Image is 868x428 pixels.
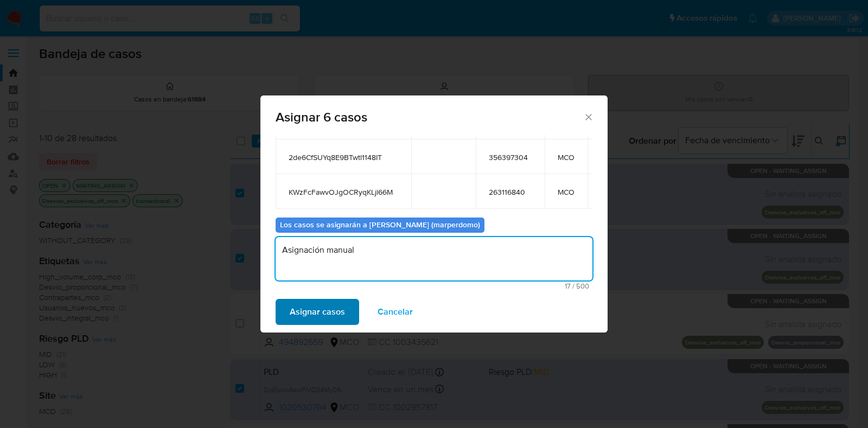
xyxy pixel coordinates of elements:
[276,237,592,280] textarea: Asignación manual
[363,299,427,325] button: Cancelar
[289,152,398,162] span: 2de6CfSUYq8E9BTwtl1148IT
[558,152,575,162] span: MCO
[280,219,480,230] b: Los casos se asignarán a [PERSON_NAME] (marperdomo)
[378,300,413,324] span: Cancelar
[558,187,575,197] span: MCO
[276,111,583,124] span: Asignar 6 casos
[260,95,608,333] div: assign-modal
[279,283,589,290] span: Máximo 500 caracteres
[276,299,359,325] button: Asignar casos
[489,152,532,162] span: 356397304
[289,187,398,197] span: KWzFcFawvOJgOCRyqKLjl66M
[489,187,532,197] span: 263116840
[290,300,345,324] span: Asignar casos
[583,112,593,122] button: Cerrar ventana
